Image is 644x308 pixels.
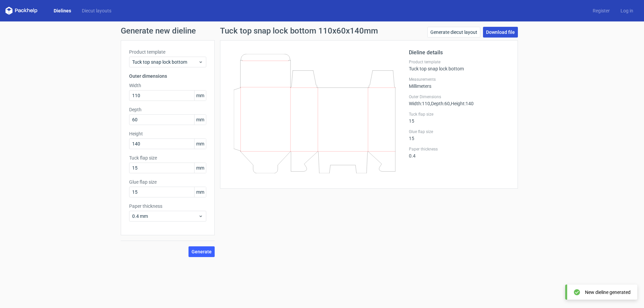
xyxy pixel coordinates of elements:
span: mm [194,163,206,173]
label: Glue flap size [409,129,509,134]
span: , Height : 140 [450,101,474,106]
div: 15 [409,112,509,124]
h3: Outer dimensions [129,73,206,79]
button: Generate [189,246,215,257]
h2: Dieline details [409,49,509,57]
div: New dieline generated [585,289,631,296]
span: Generate [192,249,212,254]
span: mm [194,115,206,125]
label: Width [129,82,206,89]
label: Paper thickness [129,203,206,209]
label: Tuck flap size [129,155,206,161]
div: 0.4 [409,146,509,159]
label: Paper thickness [409,146,509,152]
span: Tuck top snap lock bottom [132,59,198,65]
label: Outer Dimensions [409,94,509,100]
span: mm [194,139,206,149]
a: Register [587,7,615,14]
label: Measurements [409,77,509,82]
span: , Depth : 60 [430,101,450,106]
h1: Tuck top snap lock bottom 110x60x140mm [220,27,378,35]
span: 0.4 mm [132,213,198,220]
a: Download file [483,27,518,38]
span: mm [194,90,206,101]
div: Tuck top snap lock bottom [409,59,509,71]
label: Height [129,130,206,137]
label: Glue flap size [129,179,206,185]
span: mm [194,187,206,197]
label: Depth [129,106,206,113]
a: Log in [615,7,639,14]
div: 15 [409,129,509,141]
h1: Generate new dieline [121,27,523,35]
label: Product template [409,59,509,65]
a: Dielines [48,7,76,14]
span: Width : 110 [409,101,430,106]
a: Generate diecut layout [427,27,480,38]
label: Tuck flap size [409,112,509,117]
label: Product template [129,49,206,55]
div: Millimeters [409,77,509,89]
a: Diecut layouts [76,7,117,14]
